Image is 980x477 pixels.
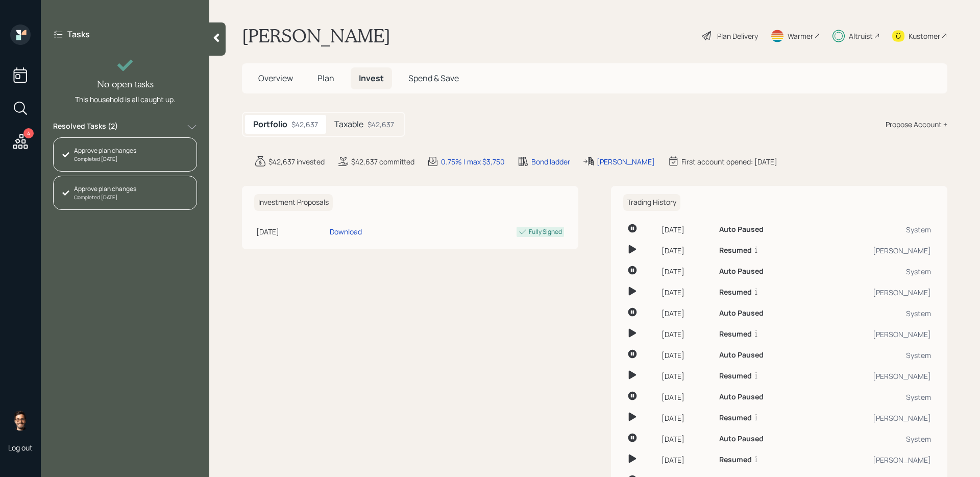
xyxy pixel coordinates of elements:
div: System [816,434,931,444]
div: [PERSON_NAME] [816,245,931,256]
div: $42,637 [291,119,318,130]
div: Download [330,226,362,237]
h5: Taxable [334,120,363,129]
h6: Resumed [719,330,752,339]
div: Altruist [849,31,873,41]
img: sami-boghos-headshot.png [10,410,31,431]
div: $42,637 committed [351,156,414,167]
div: [DATE] [661,245,711,256]
div: Completed [DATE] [74,194,136,201]
span: Overview [258,73,293,84]
div: $42,637 invested [268,156,325,167]
div: $42,637 [367,119,394,130]
div: This household is all caught up. [75,94,176,105]
div: System [816,224,931,235]
h6: Auto Paused [719,351,764,360]
div: [DATE] [661,413,711,423]
h6: Resumed [719,246,752,255]
div: System [816,350,931,361]
div: [PERSON_NAME] [816,371,931,381]
div: System [816,308,931,319]
div: [DATE] [661,371,711,381]
div: [PERSON_NAME] [816,455,931,465]
div: Fully Signed [529,227,562,236]
div: [DATE] [661,329,711,340]
h6: Auto Paused [719,267,764,276]
div: 4 [23,128,34,138]
h5: Portfolio [253,120,287,129]
div: [DATE] [661,266,711,277]
div: [PERSON_NAME] [816,329,931,340]
div: Propose Account + [886,119,947,130]
h6: Auto Paused [719,225,764,234]
div: [DATE] [256,226,326,237]
div: Warmer [788,31,813,41]
div: [DATE] [661,392,711,402]
h6: Resumed [719,288,752,297]
div: Approve plan changes [74,184,136,194]
h6: Auto Paused [719,309,764,318]
h6: Resumed [719,372,752,380]
h6: Investment Proposals [254,194,333,211]
label: Resolved Tasks ( 2 ) [53,121,118,133]
h1: [PERSON_NAME] [242,25,390,47]
h6: Auto Paused [719,393,764,401]
div: Bond ladder [531,156,570,167]
h6: Trading History [623,194,680,211]
div: [PERSON_NAME] [816,287,931,298]
div: [DATE] [661,224,711,235]
div: 0.75% | max $3,750 [441,156,505,167]
div: [PERSON_NAME] [816,413,931,423]
div: [DATE] [661,455,711,465]
div: [DATE] [661,287,711,298]
div: Kustomer [909,31,940,41]
div: [DATE] [661,434,711,444]
span: Plan [317,73,334,84]
div: Approve plan changes [74,146,136,155]
label: Tasks [67,29,90,40]
div: [PERSON_NAME] [597,156,655,167]
div: System [816,266,931,277]
div: Completed [DATE] [74,155,136,163]
div: Plan Delivery [717,31,758,41]
div: [DATE] [661,308,711,319]
div: System [816,392,931,402]
span: Spend & Save [408,73,459,84]
h6: Resumed [719,456,752,464]
h6: Resumed [719,414,752,422]
div: [DATE] [661,350,711,361]
h4: No open tasks [97,79,154,90]
div: Log out [8,443,33,452]
span: Invest [359,73,384,84]
div: First account opened: [DATE] [681,156,777,167]
h6: Auto Paused [719,435,764,443]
